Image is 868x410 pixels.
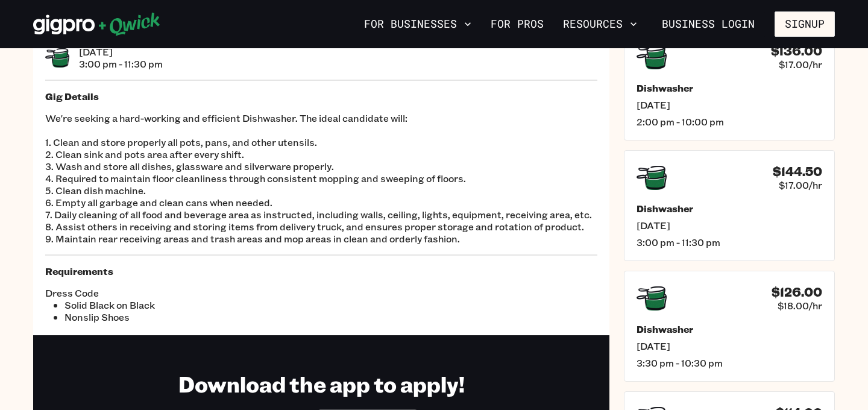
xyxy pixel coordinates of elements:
[624,150,835,261] a: $144.50$17.00/hrDishwasher[DATE]3:00 pm - 11:30 pm
[624,30,835,140] a: $136.00$17.00/hrDishwasher[DATE]2:00 pm - 10:00 pm
[772,285,822,300] h4: $126.00
[771,43,822,58] h4: $136.00
[779,179,822,191] span: $17.00/hr
[359,14,476,34] button: For Businesses
[637,82,822,94] h5: Dishwasher
[624,271,835,382] a: $126.00$18.00/hrDishwasher[DATE]3:30 pm - 10:30 pm
[652,11,765,37] a: Business Login
[779,58,822,71] span: $17.00/hr
[637,116,822,128] span: 2:00 pm - 10:00 pm
[773,164,822,179] h4: $144.50
[79,58,163,70] span: 3:00 pm - 11:30 pm
[778,300,822,312] span: $18.00/hr
[64,311,321,323] li: Nonslip Shoes
[637,219,822,232] span: [DATE]
[45,265,597,277] h5: Requirements
[637,236,822,248] span: 3:00 pm - 11:30 pm
[637,323,822,335] h5: Dishwasher
[637,340,822,352] span: [DATE]
[637,203,822,215] h5: Dishwasher
[637,357,822,369] span: 3:30 pm - 10:30 pm
[45,90,597,102] h5: Gig Details
[775,11,835,37] button: Signup
[79,46,163,58] span: [DATE]
[486,14,549,34] a: For Pros
[64,299,321,311] li: Solid Black on Black
[637,99,822,111] span: [DATE]
[45,112,597,245] p: We're seeking a hard-working and efficient Dishwasher. The ideal candidate will: 1. Clean and sto...
[178,370,465,397] h1: Download the app to apply!
[558,14,642,34] button: Resources
[45,287,321,299] span: Dress Code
